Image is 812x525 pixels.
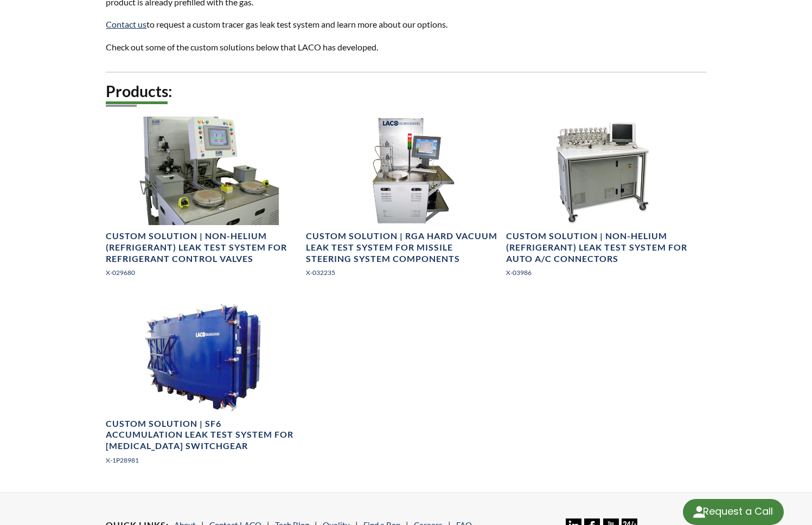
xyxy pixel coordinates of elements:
a: SF6 Accumulation leak test system for high voltage switchgear, door open viewCustom Solution | SF... [106,304,299,473]
h4: Custom Solution | Non-Helium (Refrigerant) Leak Test System for Auto A/C Connectors [506,231,700,264]
img: round button [690,503,708,521]
p: X-1P28981 [106,455,299,465]
div: Request a Call [703,499,773,524]
h4: Custom Solution | SF6 Accumulation Leak Test System for [MEDICAL_DATA] Switchgear [106,418,299,452]
div: Request a Call [683,499,784,525]
a: Cart-mounted dual-chamber leak test system for refrigerant control valvesCustom Solution | Non-He... [106,117,299,286]
h2: Products: [106,81,706,101]
h4: Custom Solution | RGA Hard Vacuum Leak Test System for Missile Steering System Components [306,231,500,264]
p: X-03986 [506,267,700,278]
a: Cart-mounted RGA Hard Vacuum Leak Test System for Missile Steering System ComponentsCustom Soluti... [306,117,500,286]
p: Check out some of the custom solutions below that LACO has developed. [106,40,461,54]
p: X-032235 [306,267,500,278]
a: White cart-mounted desktop style leak test systemCustom Solution | Non-Helium (Refrigerant) Leak ... [506,117,700,286]
a: Contact us [106,19,146,29]
p: to request a custom tracer gas leak test system and learn more about our options. [106,17,461,31]
p: X-029680 [106,267,299,278]
h4: Custom Solution | Non-Helium (Refrigerant) Leak Test System for Refrigerant Control Valves [106,231,299,264]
